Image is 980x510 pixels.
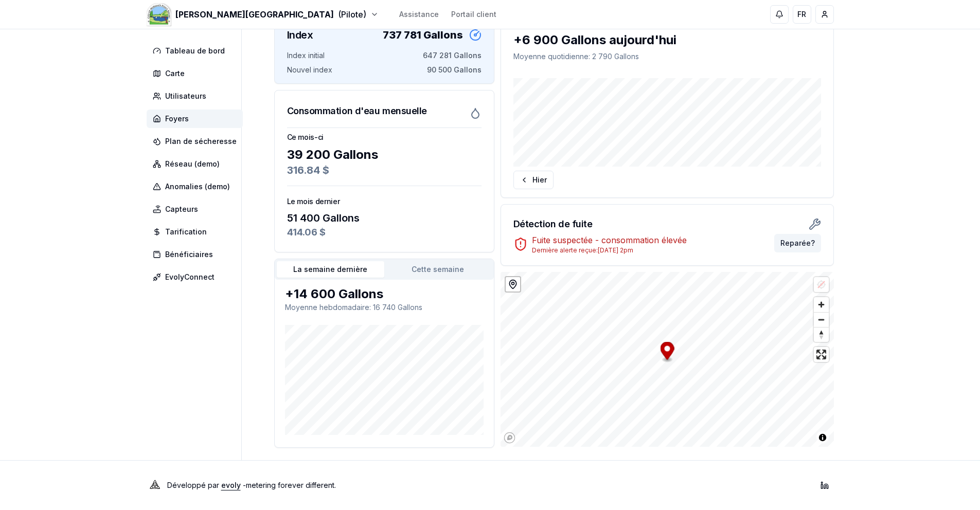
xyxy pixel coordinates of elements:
span: 90 500 Gallons [427,65,482,75]
button: Enter fullscreen [814,347,829,362]
a: Tarification [147,223,247,241]
span: Tarification [165,227,207,237]
div: 737 781 Gallons [383,28,463,42]
a: Foyers [147,110,247,128]
button: Reset bearing to north [814,327,829,342]
span: FR [797,9,806,20]
h3: Ce mois-ci [287,132,482,142]
h3: Index [287,28,313,42]
a: Anomalies (demo) [147,177,247,196]
span: 647 281 Gallons [423,50,482,61]
p: Moyenne hebdomadaire : 16 740 Gallons [285,302,484,313]
span: Capteurs [165,204,198,214]
button: La semaine dernière [277,261,384,278]
div: Dernière alerte reçue : [DATE] 2pm [532,246,687,254]
a: Utilisateurs [147,87,247,105]
button: Toggle attribution [816,431,829,444]
button: FR [793,5,811,24]
div: 39 200 Gallons [287,147,482,163]
p: Développé par - metering forever different . [167,478,336,493]
div: Map marker [660,342,674,363]
span: Fuite suspectée - consommation élevée [532,235,687,245]
img: Evoly Logo [147,477,163,494]
a: Mapbox homepage [504,432,515,444]
span: Réseau (demo) [165,159,220,169]
button: Zoom out [814,312,829,327]
div: +6 900 Gallons aujourd'hui [513,32,821,48]
a: Assistance [399,9,439,20]
h3: Le mois dernier [287,196,482,207]
span: Carte [165,68,185,79]
button: Location not available [814,277,829,292]
a: Capteurs [147,200,247,218]
a: Bénéficiaires [147,245,247,264]
h3: Consommation d'eau mensuelle [287,104,427,118]
a: EvolyConnect [147,268,247,286]
canvas: Map [501,272,834,447]
span: Plan de sécheresse [165,136,237,147]
a: Tableau de bord [147,42,247,60]
div: 316.84 $ [287,163,482,177]
span: Reset bearing to north [814,327,829,342]
img: Morgan's Point Resort Logo [147,2,171,27]
button: Reparée? [774,234,821,252]
button: Zoom in [814,297,829,312]
div: 414.06 $ [287,225,482,240]
span: [PERSON_NAME][GEOGRAPHIC_DATA] [175,8,334,21]
a: Carte [147,64,247,83]
div: 51 400 Gallons [287,211,482,225]
span: Nouvel index [287,65,332,75]
span: Utilisateurs [165,91,206,101]
span: Tableau de bord [165,46,225,56]
span: Index initial [287,50,325,61]
a: evoly [221,481,241,489]
span: Anomalies (demo) [165,181,230,192]
span: (Pilote) [338,8,366,21]
p: Moyenne quotidienne : 2 790 Gallons [513,51,821,62]
a: Réseau (demo) [147,155,247,173]
span: Bénéficiaires [165,249,213,260]
h3: Détection de fuite [513,217,593,231]
button: [PERSON_NAME][GEOGRAPHIC_DATA](Pilote) [147,8,379,21]
a: Portail client [451,9,496,20]
div: +14 600 Gallons [285,286,484,302]
a: Plan de sécheresse [147,132,247,151]
button: Hier [513,171,554,189]
button: Cette semaine [384,261,492,278]
span: EvolyConnect [165,272,215,282]
span: Foyers [165,114,189,124]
